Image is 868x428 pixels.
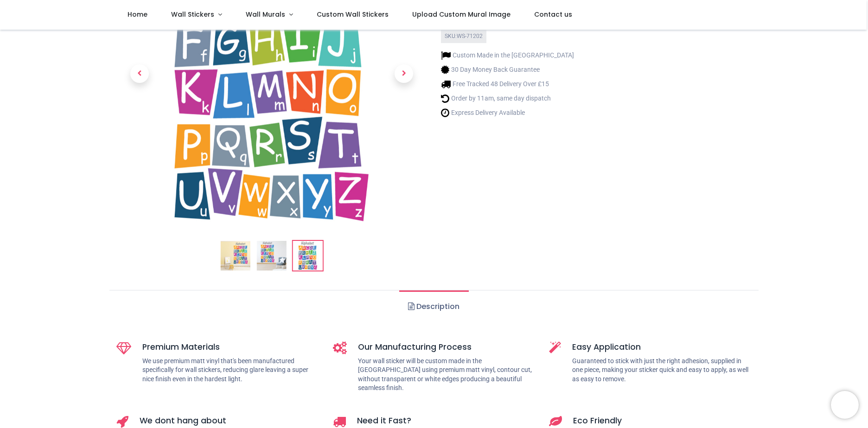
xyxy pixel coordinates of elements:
p: We use premium matt vinyl that's been manufactured specifically for wall stickers, reducing glare... [142,357,319,384]
h5: Premium Materials [142,341,319,353]
img: WS-71202-03 [293,241,323,271]
li: Custom Made in the [GEOGRAPHIC_DATA] [441,50,574,60]
li: Free Tracked 48 Delivery Over £15 [441,79,574,89]
li: Express Delivery Available [441,108,574,118]
a: Description [399,290,468,323]
p: Guaranteed to stick with just the right adhesion, supplied in one piece, making your sticker quic... [572,357,752,384]
h5: Easy Application [572,341,752,353]
span: Wall Murals [246,10,285,19]
p: Your wall sticker will be custom made in the [GEOGRAPHIC_DATA] using premium matt vinyl, contour ... [358,357,536,393]
span: Previous [130,64,149,83]
img: Alphabet Nursery Classroom School Wall Sticker [221,241,250,271]
h5: We dont hang about [140,415,319,427]
span: Upload Custom Mural Image [412,10,511,19]
span: Home [128,10,147,19]
h5: Our Manufacturing Process [358,341,536,353]
iframe: Brevo live chat [831,391,859,419]
div: SKU: WS-71202 [441,30,486,43]
img: WS-71202-02 [257,241,287,271]
h5: Need it Fast? [357,415,536,427]
span: Next [395,64,413,83]
span: Custom Wall Stickers [317,10,389,19]
span: Contact us [534,10,572,19]
h5: Eco Friendly [573,415,752,427]
span: Wall Stickers [171,10,214,19]
li: Order by 11am, same day dispatch [441,94,574,103]
li: 30 Day Money Back Guarantee [441,65,574,75]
